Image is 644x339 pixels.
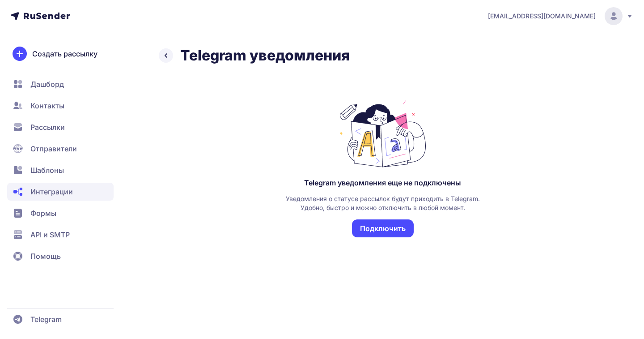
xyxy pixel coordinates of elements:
div: Telegram уведомления еще не подключены [304,178,461,187]
span: Шаблоны [30,165,64,176]
span: [EMAIL_ADDRESS][DOMAIN_NAME] [488,12,596,21]
span: API и SMTP [30,229,70,240]
span: Создать рассылку [32,48,97,59]
a: Telegram [7,310,114,328]
img: Telegram уведомления [338,100,428,167]
div: Уведомления о статусе рассылок будут приходить в Telegram. Удобно, быстро и можно отключить в люб... [284,194,481,212]
span: Формы [30,208,56,219]
span: Отправители [30,143,77,154]
h2: Telegram уведомления [180,47,350,64]
span: Рассылки [30,122,65,133]
span: Контакты [30,100,64,111]
span: Помощь [30,251,61,262]
span: Интеграции [30,186,73,197]
button: Подключить [352,219,414,237]
span: Telegram [30,314,62,325]
span: Дашборд [30,79,64,90]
